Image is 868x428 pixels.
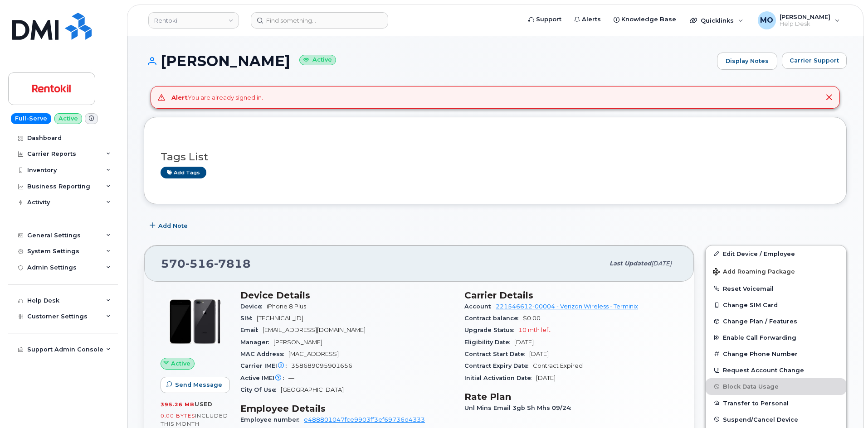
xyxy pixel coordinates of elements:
span: 516 [185,257,214,270]
a: Edit Device / Employee [706,245,846,262]
span: — [288,375,294,381]
button: Change SIM Card [706,297,846,313]
span: Enable Call Forwarding [723,334,796,341]
h3: Employee Details [240,403,454,414]
button: Reset Voicemail [706,280,846,297]
span: Contract balance [464,315,523,322]
span: Send Message [175,380,222,389]
span: [DATE] [536,375,556,381]
button: Send Message [161,377,230,393]
span: included this month [161,412,228,427]
strong: Alert [171,94,188,101]
button: Suspend/Cancel Device [706,411,846,428]
span: 358689095901656 [291,362,352,369]
span: [EMAIL_ADDRESS][DOMAIN_NAME] [263,327,366,333]
button: Add Note [144,218,195,234]
span: Eligibility Date [464,339,514,346]
span: iPhone 8 Plus [267,303,306,310]
span: [TECHNICAL_ID] [257,315,303,322]
button: Carrier Support [782,53,847,69]
span: City Of Use [240,386,281,393]
iframe: Messenger Launcher [829,389,861,421]
span: SIM [240,315,257,322]
h3: Rate Plan [464,391,678,402]
button: Request Account Change [706,362,846,378]
span: Contract Expired [533,362,583,369]
span: 0.00 Bytes [161,413,195,419]
button: Enable Call Forwarding [706,329,846,346]
span: Upgrade Status [464,327,518,333]
span: Add Note [158,221,188,230]
h1: [PERSON_NAME] [144,53,712,69]
small: Active [299,55,336,65]
span: [GEOGRAPHIC_DATA] [281,386,344,393]
span: [PERSON_NAME] [273,339,322,346]
span: [DATE] [651,260,672,267]
span: Contract Expiry Date [464,362,533,369]
span: 10 mth left [518,327,551,333]
span: 395.26 MB [161,401,195,408]
span: MAC Address [240,351,288,357]
span: $0.00 [523,315,541,322]
span: [DATE] [514,339,534,346]
h3: Tags List [161,151,830,163]
button: Add Roaming Package [706,262,846,280]
span: [MAC_ADDRESS] [288,351,339,357]
span: Last updated [610,260,651,267]
img: image20231002-3703462-cz8g7o.jpeg [168,294,222,349]
span: Active [171,359,190,368]
span: Unl Mins Email 3gb Sh Mhs 09/24 [464,404,575,411]
span: Manager [240,339,273,346]
span: Initial Activation Date [464,375,536,381]
span: 570 [161,257,251,270]
span: Change Plan / Features [723,318,797,325]
button: Change Plan / Features [706,313,846,329]
h3: Device Details [240,290,454,301]
span: Device [240,303,267,310]
span: Carrier Support [790,56,839,65]
button: Block Data Usage [706,378,846,394]
span: Suspend/Cancel Device [723,416,798,423]
span: [DATE] [529,351,549,357]
a: Add tags [161,167,206,178]
a: 221546612-00004 - Verizon Wireless - Terminix [496,303,638,310]
h3: Carrier Details [464,290,678,301]
button: Transfer to Personal [706,395,846,411]
a: e488801047fce9903ff3ef69736d4333 [304,416,425,423]
span: Active IMEI [240,375,288,381]
span: Add Roaming Package [713,268,795,277]
span: Carrier IMEI [240,362,291,369]
span: Email [240,327,263,333]
span: Contract Start Date [464,351,529,357]
span: Account [464,303,496,310]
span: 7818 [214,257,251,270]
button: Change Phone Number [706,346,846,362]
span: used [195,401,213,408]
span: Employee number [240,416,304,423]
a: Display Notes [717,53,777,70]
div: You are already signed in. [171,93,263,102]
